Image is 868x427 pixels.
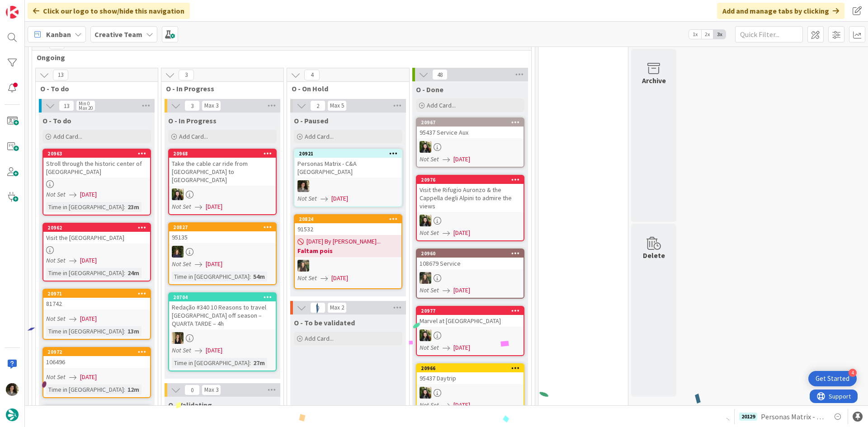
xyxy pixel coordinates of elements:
span: [DATE] [331,273,348,283]
div: Max 2 [330,305,344,310]
i: Not Set [420,401,439,409]
div: 20977 [417,307,524,315]
div: 20967 [421,119,524,126]
div: Add and manage tabs by clicking [717,3,844,19]
div: 2097181742 [43,290,150,310]
img: SP [172,332,184,344]
span: O - To do [42,116,71,125]
div: 81742 [43,298,150,310]
div: MS [295,180,401,192]
div: 20960108679 Service [417,249,524,269]
img: BC [420,329,431,341]
div: 20824 [299,216,401,222]
i: Not Set [46,256,66,264]
span: 3 [184,100,200,111]
div: Open Get Started checklist, remaining modules: 4 [808,371,857,386]
i: Not Set [172,346,191,354]
div: 20967 [417,118,524,127]
span: O - On Hold [292,84,398,93]
div: 20972106496 [43,348,150,368]
i: Not Set [420,229,439,237]
img: IG [297,260,309,272]
a: 20963Stroll through the historic center of [GEOGRAPHIC_DATA]Not Set[DATE]Time in [GEOGRAPHIC_DATA... [42,149,151,216]
span: O - Done [416,85,443,94]
div: 20968 [169,150,276,158]
span: 2x [701,30,713,39]
span: 2 [310,100,325,111]
div: 4 [849,369,857,377]
span: O - Paused [294,116,328,125]
span: [DATE] [453,400,470,410]
i: Not Set [297,274,317,282]
div: 20962 [47,225,150,231]
img: MS [6,383,19,396]
div: 20976 [421,177,524,183]
div: Get Started [816,374,849,383]
img: BC [420,387,431,399]
span: [DATE] [453,286,470,295]
div: Time in [GEOGRAPHIC_DATA] [46,268,124,278]
div: Redação #340 10 Reasons to travel [GEOGRAPHIC_DATA] off season – QUARTA TARDE – 4h [169,301,276,329]
a: 20977Marvel at [GEOGRAPHIC_DATA]BCNot Set[DATE] [416,306,524,356]
span: [DATE] [453,155,470,164]
div: Min 0 [79,101,90,106]
span: [DATE] [80,190,97,199]
div: Max 20 [79,106,93,110]
a: 20962Visit the [GEOGRAPHIC_DATA]Not Set[DATE]Time in [GEOGRAPHIC_DATA]:24m [42,223,151,282]
a: 20921Personas Matrix - C&A [GEOGRAPHIC_DATA]MSNot Set[DATE] [294,149,402,207]
div: 95437 Daytrip [417,372,524,384]
i: Not Set [297,194,317,202]
div: 95437 Service Aux [417,127,524,138]
div: Archive [642,75,666,86]
span: [DATE] [206,346,222,355]
span: 0 [310,302,325,313]
div: 2096695437 Daytrip [417,364,524,384]
span: 4 [304,70,320,80]
span: Ongoing [37,53,520,62]
i: Not Set [420,343,439,352]
div: 20963 [47,150,150,157]
div: 95135 [169,231,276,243]
div: Visit the Rifugio Auronzo & the Cappella degli Alpini to admire the views [417,184,524,212]
span: Add Card... [305,132,334,141]
span: [DATE] [331,194,348,203]
div: Visit the [GEOGRAPHIC_DATA] [43,232,150,244]
span: 13 [53,70,68,80]
span: [DATE] [453,343,470,352]
div: 20976Visit the Rifugio Auronzo & the Cappella degli Alpini to admire the views [417,176,524,212]
span: [DATE] By [PERSON_NAME]... [307,237,381,246]
div: Take the cable car ride from [GEOGRAPHIC_DATA] to [GEOGRAPHIC_DATA] [169,158,276,186]
a: 20976Visit the Rifugio Auronzo & the Cappella degli Alpini to admire the viewsBCNot Set[DATE] [416,175,524,241]
div: Time in [GEOGRAPHIC_DATA] [46,385,124,394]
span: : [124,268,125,278]
div: Time in [GEOGRAPHIC_DATA] [46,202,124,212]
div: 20968 [173,150,276,157]
span: : [124,202,125,212]
div: 20972 [43,348,150,356]
div: BC [417,141,524,153]
span: : [250,358,251,368]
div: BC [169,188,276,200]
span: [DATE] [206,202,222,211]
div: Max 3 [204,388,218,392]
div: 20971 [43,290,150,298]
div: Time in [GEOGRAPHIC_DATA] [172,272,250,282]
a: 20972106496Not Set[DATE]Time in [GEOGRAPHIC_DATA]:12m [42,347,151,398]
span: 13 [59,100,74,111]
span: 1x [689,30,701,39]
div: Click our logo to show/hide this navigation [28,3,190,19]
span: Personas Matrix - Definir Locations [GEOGRAPHIC_DATA] [761,411,825,422]
div: IG [417,272,524,284]
span: Add Card... [305,334,334,343]
span: Add Card... [53,132,82,141]
div: Time in [GEOGRAPHIC_DATA] [46,326,124,336]
div: 20704 [169,293,276,301]
i: Not Set [46,314,66,323]
div: 108679 Service [417,258,524,269]
a: 20960108679 ServiceIGNot Set[DATE] [416,249,524,299]
i: Not Set [420,155,439,163]
div: 20977Marvel at [GEOGRAPHIC_DATA] [417,307,524,327]
div: 20971 [47,291,150,297]
span: : [250,272,251,282]
div: 20704 [173,294,276,300]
